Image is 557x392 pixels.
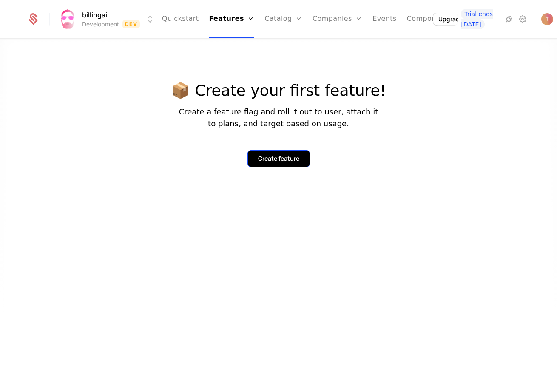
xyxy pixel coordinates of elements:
button: Select environment [60,10,155,28]
span: Dev [122,20,140,28]
a: Trial ends [DATE] [461,9,500,29]
button: Upgrade [433,13,468,25]
p: 📦 Create your first feature! [171,82,386,99]
div: Development [82,20,119,28]
span: Trial ends [DATE] [461,9,493,29]
span: billingai [82,10,107,20]
div: Create feature [258,154,299,163]
a: Integrations [504,14,514,24]
button: Open user button [541,13,553,25]
a: Settings [517,14,528,24]
button: Create feature [247,150,310,167]
img: billingai [57,9,78,29]
p: Create a feature flag and roll it out to user, attach it to plans, and target based on usage. [171,106,386,130]
img: Tiago [541,13,553,25]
